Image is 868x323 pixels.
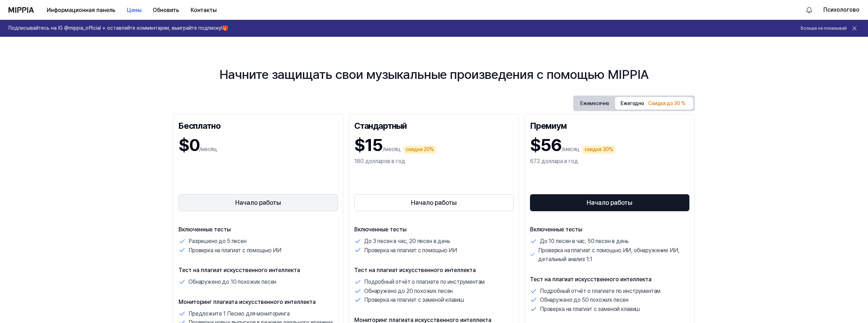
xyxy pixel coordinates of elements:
button: Информационная панель [41,3,121,17]
ya-tr-span: Обнаружено до 10 похожих песен [188,278,276,285]
a: Цены [121,0,147,20]
button: Начало работы [530,194,689,211]
ya-tr-span: Разрешено до 5 песен [188,238,247,244]
a: Начало работы [179,193,338,213]
img: логотип [9,7,34,13]
ya-tr-span: Проверка на плагиат с помощью ИИ [364,247,457,254]
a: Начало работы [354,193,514,213]
button: Обновить [147,3,185,17]
ya-tr-span: Обновить [153,6,179,15]
button: Начало работы [179,194,338,211]
ya-tr-span: Включенные тесты [530,226,582,233]
ya-tr-span: Проверка на плагиат с заменой клавиш [540,306,640,312]
ya-tr-span: До 3 песен в час, 20 песен в день [364,238,450,244]
button: Психологово [823,6,859,14]
a: Обновить [147,0,185,20]
ya-tr-span: скидка 30% [585,146,613,153]
ya-tr-span: Тест на плагиат искусственного интеллекта [530,276,652,283]
ya-tr-span: Информационная панель [47,6,115,15]
ya-tr-span: 180 долларов в год [354,158,405,165]
ya-tr-span: Начало работы [411,198,457,208]
ya-tr-span: Тест на плагиат искусственного интеллекта [179,267,300,273]
ya-tr-span: Начните защищать свои музыкальные произведения с помощью MIPPIA [219,67,649,82]
ya-tr-span: Цены [127,6,141,15]
ya-tr-span: Подписывайтесь на IG @mippia_official + оставляйте комментарии, выиграйте подписку! [9,25,222,31]
ya-tr-span: Обнаружено до 20 похожих песен [364,288,453,294]
ya-tr-span: Контакты [191,6,216,15]
ya-tr-span: Подробный отчёт о плагиате по инструментам [540,288,660,294]
button: Цены [121,3,147,17]
ya-tr-span: Обнаружено до 50 похожих песен [540,296,629,303]
ya-tr-span: Проверка на плагиат с помощью ИИ [188,247,281,254]
button: Начало работы [354,194,514,211]
ya-tr-span: Премиум [530,121,567,131]
ya-tr-span: Ежемесячно [580,100,609,107]
ya-tr-span: Проверка на плагиат с помощью ИИ, обнаружение ИИ, детальный анализ 1:1 [538,247,679,263]
ya-tr-span: Начало работы [587,198,633,208]
ya-tr-span: Предложите 1 Песню для мониторинга [188,310,290,317]
ya-tr-span: /месяц [383,146,401,152]
h1: $15 [354,133,383,157]
ya-tr-span: Начало работы [236,198,281,208]
ya-tr-span: Стандартный [354,121,407,131]
ya-tr-span: Включенные тесты [354,226,406,233]
ya-tr-span: Мониторинг плагиата искусственного интеллекта [179,299,316,305]
button: Контакты [185,3,222,17]
ya-tr-span: Включенные тесты [179,226,231,233]
ya-tr-span: Проверка на плагиат с заменой клавиш [364,296,464,303]
button: Больше не показывай [801,25,847,31]
ya-tr-span: /месяц [199,146,217,152]
ya-tr-span: Бесплатно [179,121,220,131]
h1: $0 [179,133,199,157]
ya-tr-span: Ежегодно [621,100,644,107]
ya-tr-span: Скидка до 30 % [648,100,686,106]
img: Алин [805,6,813,14]
ya-tr-span: скидка 20% [406,146,434,153]
ya-tr-span: /месяц [562,146,580,152]
ya-tr-span: До 10 песен в час, 50 песен в день [540,238,629,244]
ya-tr-span: Подробный отчёт о плагиате по инструментам [364,278,485,285]
h1: $56 [530,133,562,157]
ya-tr-span: Тест на плагиат искусственного интеллекта [354,267,476,273]
a: Начало работы [530,193,689,213]
ya-tr-span: 672 доллара в год [530,158,578,165]
ya-tr-span: 🎁 [222,25,228,31]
